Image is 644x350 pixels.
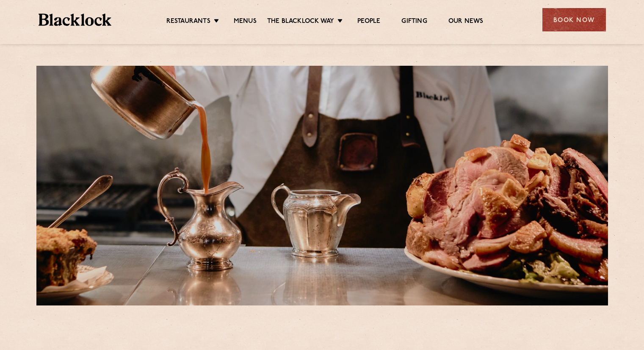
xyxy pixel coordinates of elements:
[267,17,334,27] a: The Blacklock Way
[542,8,606,31] div: Book Now
[401,17,427,27] a: Gifting
[39,14,112,26] img: BL_Textured_Logo-footer-cropped.svg
[357,17,380,27] a: People
[234,17,257,27] a: Menus
[448,17,484,27] a: Our News
[166,17,210,27] a: Restaurants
